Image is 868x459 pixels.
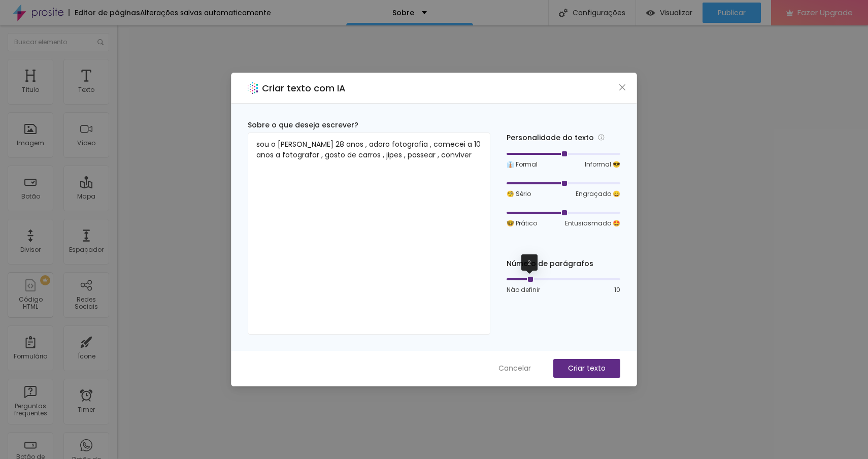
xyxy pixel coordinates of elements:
[248,120,490,130] div: Sobre o que deseja escrever?
[507,132,620,144] div: Personalidade do texto
[507,219,537,228] span: 🤓 Prático
[568,363,606,374] p: Criar texto
[617,82,628,93] button: Close
[553,359,620,378] button: Criar texto
[565,219,620,228] span: Entusiasmado 🤩
[585,160,620,169] span: Informal 😎
[262,81,346,95] h2: Criar texto com IA
[507,160,538,169] span: 👔 Formal
[507,285,540,294] span: Não definir
[618,83,626,91] span: close
[498,363,531,374] span: Cancelar
[576,189,620,199] span: Engraçado 😄
[507,258,620,269] div: Número de parágrafos
[248,133,490,335] textarea: sou o [PERSON_NAME] 28 anos , adoro fotografia , comecei a 10 anos a fotografar , gosto de carros...
[488,359,541,378] button: Cancelar
[614,285,620,294] span: 10
[507,189,531,199] span: 🧐 Sério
